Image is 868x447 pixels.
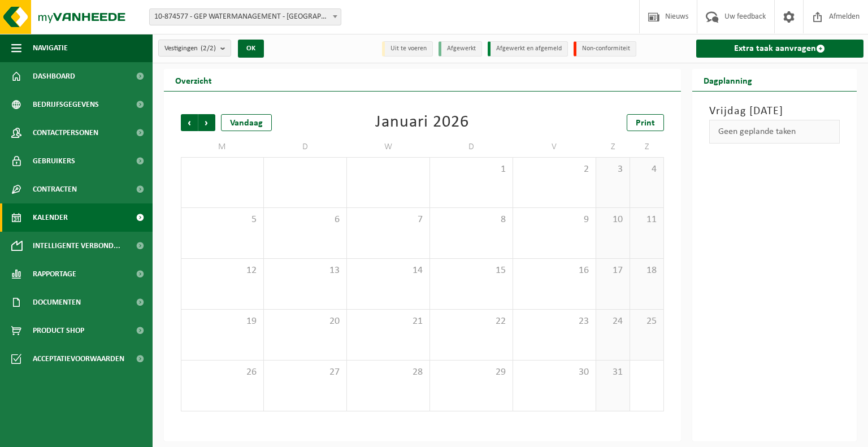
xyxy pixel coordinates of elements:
span: Product Shop [33,316,84,345]
td: D [264,137,347,157]
span: 25 [636,315,658,328]
li: Afgewerkt [439,41,482,57]
div: Januari 2026 [375,114,469,131]
span: 5 [187,214,258,226]
span: 17 [602,264,624,277]
span: 9 [519,214,590,226]
span: 10-874577 - GEP WATERMANAGEMENT - HARELBEKE [150,9,341,25]
td: Z [596,137,630,157]
button: Vestigingen(2/2) [158,40,231,57]
span: 24 [602,315,624,328]
span: 10 [602,214,624,226]
li: Afgewerkt en afgemeld [488,41,568,57]
span: 20 [270,315,341,328]
span: 23 [519,315,590,328]
span: 13 [270,264,341,277]
span: 26 [187,366,258,379]
td: Z [630,137,664,157]
td: V [513,137,596,157]
td: D [430,137,513,157]
span: 16 [519,264,590,277]
td: W [347,137,430,157]
count: (2/2) [201,45,216,52]
span: 12 [187,264,258,277]
span: 21 [353,315,424,328]
span: Rapportage [33,260,76,288]
span: Gebruikers [33,147,75,175]
span: 28 [353,366,424,379]
li: Non-conformiteit [574,41,636,57]
span: Print [636,119,655,128]
h2: Dagplanning [692,69,763,91]
td: M [181,137,264,157]
span: 3 [602,163,624,176]
span: 2 [519,163,590,176]
span: 11 [636,214,658,226]
h2: Overzicht [164,69,223,91]
span: Dashboard [33,62,75,90]
span: 15 [436,264,507,277]
span: 14 [353,264,424,277]
span: Contactpersonen [33,119,98,147]
span: 10-874577 - GEP WATERMANAGEMENT - HARELBEKE [149,8,341,25]
div: Vandaag [221,114,272,131]
span: 31 [602,366,624,379]
span: Contracten [33,175,77,203]
span: 1 [436,163,507,176]
li: Uit te voeren [382,41,433,57]
span: 6 [270,214,341,226]
span: Documenten [33,288,81,316]
span: Vorige [181,114,198,131]
span: 22 [436,315,507,328]
div: Geen geplande taken [709,120,840,144]
span: 30 [519,366,590,379]
span: Kalender [33,203,68,232]
span: 27 [270,366,341,379]
span: Navigatie [33,34,68,62]
span: 19 [187,315,258,328]
a: Extra taak aanvragen [696,40,864,58]
span: 7 [353,214,424,226]
span: 18 [636,264,658,277]
span: 8 [436,214,507,226]
span: 4 [636,163,658,176]
button: OK [238,40,264,58]
span: Vestigingen [164,40,216,57]
a: Print [627,114,664,131]
h3: Vrijdag [DATE] [709,103,840,120]
span: Bedrijfsgegevens [33,90,99,119]
span: Volgende [198,114,215,131]
span: Intelligente verbond... [33,232,120,260]
span: 29 [436,366,507,379]
span: Acceptatievoorwaarden [33,345,124,373]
